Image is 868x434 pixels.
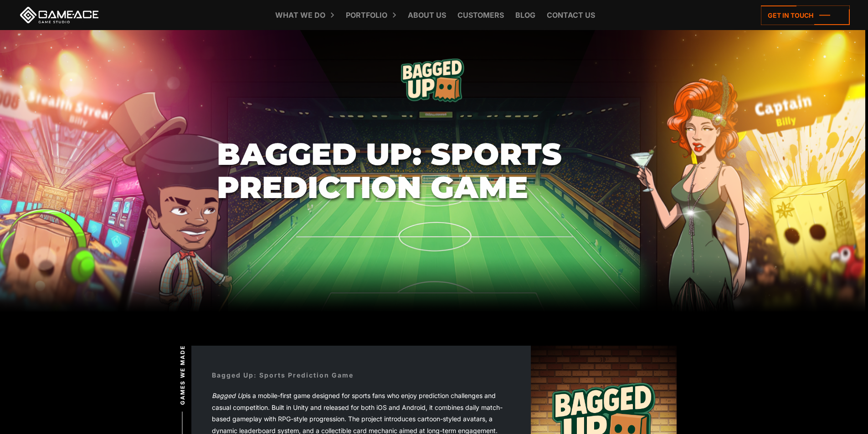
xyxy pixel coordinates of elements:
[212,392,246,399] em: Bagged Up
[212,370,354,380] div: Bagged Up: Sports Prediction Game
[761,5,850,25] a: Get in touch
[179,345,187,404] span: Games we made
[217,137,651,204] h1: Bagged Up: Sports Prediction Game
